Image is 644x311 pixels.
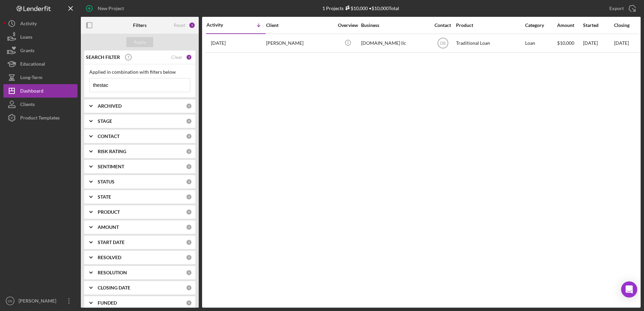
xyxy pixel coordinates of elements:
[322,5,399,11] div: 1 Projects • $10,000 Total
[98,285,130,290] b: CLOSING DATE
[186,285,192,291] div: 0
[583,34,613,52] div: [DATE]
[361,23,428,28] div: Business
[621,281,637,298] div: Open Intercom Messenger
[430,23,455,28] div: Contact
[20,84,43,99] div: Dashboard
[456,23,523,28] div: Product
[186,209,192,215] div: 0
[3,71,77,84] button: Long-Term
[86,55,120,60] b: SEARCH FILTER
[456,34,523,52] div: Traditional Loan
[20,111,60,126] div: Product Templates
[20,44,34,59] div: Grants
[3,17,77,30] button: Activity
[440,41,446,46] text: DB
[98,255,121,260] b: RESOLVED
[3,111,77,125] button: Product Templates
[186,254,192,261] div: 0
[98,179,115,184] b: STATUS
[3,84,77,98] button: Dashboard
[98,209,120,215] b: PRODUCT
[98,103,122,109] b: ARCHIVED
[186,239,192,245] div: 0
[557,23,582,28] div: Amount
[98,270,127,275] b: RESOLUTION
[20,98,35,113] div: Clients
[126,37,153,47] button: Apply
[525,34,556,52] div: Loan
[98,224,119,230] b: AMOUNT
[186,224,192,230] div: 0
[3,30,77,44] button: Loans
[186,300,192,306] div: 0
[266,34,333,52] div: [PERSON_NAME]
[186,54,192,60] div: 1
[20,17,37,32] div: Activity
[525,23,556,28] div: Category
[335,23,360,28] div: Overview
[98,240,125,245] b: START DATE
[3,44,77,57] button: Grants
[344,5,368,11] div: $10,000
[3,294,77,308] button: DB[PERSON_NAME]
[171,55,183,60] div: Clear
[614,40,629,46] time: [DATE]
[98,300,117,306] b: FUNDED
[189,22,195,29] div: 1
[557,40,574,46] span: $10,000
[134,37,146,47] div: Apply
[206,22,236,28] div: Activity
[186,118,192,124] div: 0
[603,2,641,15] button: Export
[8,299,12,303] text: DB
[174,23,185,28] div: Reset
[98,2,124,15] div: New Project
[98,164,124,169] b: SENTIMENT
[266,23,333,28] div: Client
[20,30,32,45] div: Loans
[3,98,77,111] button: Clients
[3,57,77,71] button: Educational
[186,133,192,139] div: 0
[20,71,42,86] div: Long-Term
[98,194,111,200] b: STATE
[186,179,192,185] div: 0
[81,2,131,15] button: New Project
[133,23,147,28] b: Filters
[361,34,428,52] div: [DOMAIN_NAME] llc
[98,134,120,139] b: CONTACT
[186,270,192,276] div: 0
[186,103,192,109] div: 0
[186,194,192,200] div: 0
[98,149,126,154] b: RISK RATING
[20,57,45,72] div: Educational
[609,2,624,15] div: Export
[186,148,192,154] div: 0
[98,118,112,124] b: STAGE
[17,294,61,309] div: [PERSON_NAME]
[211,40,226,46] time: 2025-07-10 18:22
[186,164,192,170] div: 0
[583,23,613,28] div: Started
[89,69,190,75] div: Applied in combination with filters below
